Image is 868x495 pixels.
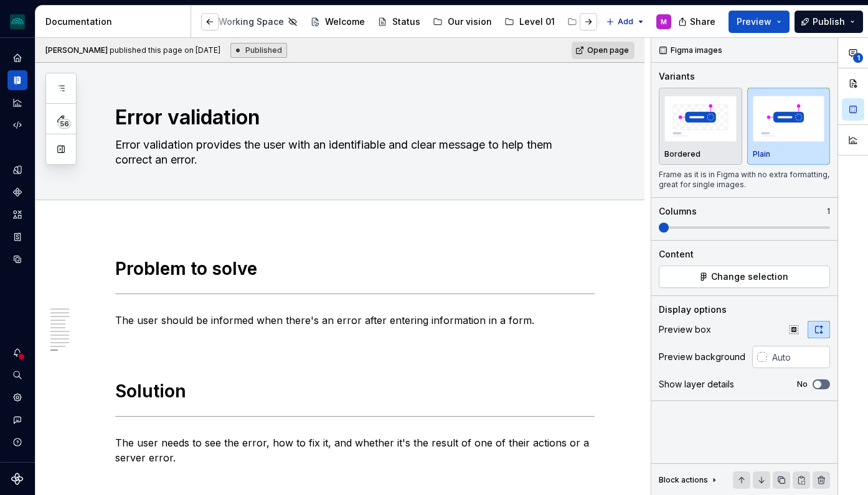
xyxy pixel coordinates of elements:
[664,96,737,141] img: placeholder
[7,115,27,135] a: Code automation
[10,14,25,29] img: 418c6d47-6da6-4103-8b13-b5999f8989a1.png
[7,182,27,202] a: Components
[7,227,27,247] a: Storybook stories
[659,70,695,83] div: Variants
[659,170,830,190] div: Frame as it is in Figma with no extra formatting, great for single images.
[230,43,287,58] div: Published
[659,88,742,165] button: placeholderBordered
[113,135,592,170] textarea: Error validation provides the user with an identifiable and clear message to help them correct an...
[659,266,830,288] button: Change selection
[7,249,27,269] a: Data sources
[795,11,863,33] button: Publish
[659,323,711,336] div: Preview box
[672,11,724,33] button: Share
[853,53,863,63] span: 1
[753,149,770,159] p: Plain
[7,343,27,363] button: Notifications
[747,88,831,165] button: placeholderPlain
[813,16,845,28] span: Publish
[7,160,27,180] a: Design tokens
[519,16,555,28] div: Level 01
[753,96,825,141] img: placeholder
[618,17,633,27] span: Add
[587,45,629,55] span: Open page
[661,17,667,27] div: M
[372,12,425,32] a: Status
[392,16,420,28] div: Status
[7,70,27,90] a: Documentation
[45,45,220,55] span: published this page on [DATE]
[659,471,719,489] div: Block actions
[499,12,560,32] a: Level 01
[572,42,634,59] a: Open page
[199,9,600,34] div: Page tree
[115,435,595,465] p: The user needs to see the error, how to fix it, and whether it's the result of one of their actio...
[7,410,27,430] button: Contact support
[7,365,27,385] button: Search ⌘K
[58,119,71,129] span: 56
[690,16,715,28] span: Share
[325,16,365,28] div: Welcome
[115,380,595,402] h1: Solution
[602,13,649,30] button: Add
[305,12,370,32] a: Welcome
[659,475,708,485] div: Block actions
[659,378,734,391] div: Show layer details
[7,48,27,68] a: Home
[7,387,27,407] a: Settings
[45,16,186,28] div: Documentation
[659,303,727,316] div: Display options
[711,271,788,283] span: Change selection
[113,103,592,132] textarea: Error validation
[797,379,808,389] label: No
[659,205,697,218] div: Columns
[115,313,595,328] p: The user should be informed when there's an error after entering information in a form.
[664,149,701,159] p: Bordered
[7,93,27,113] a: Analytics
[729,11,790,33] button: Preview
[659,351,745,363] div: Preview background
[448,16,492,28] div: Our vision
[11,473,24,485] svg: Supernova Logo
[767,346,830,368] input: Auto
[45,45,108,55] span: [PERSON_NAME]
[737,16,771,28] span: Preview
[7,205,27,224] a: Assets
[827,206,830,216] p: 1
[199,12,303,32] a: Working Space
[659,248,694,261] div: Content
[115,257,595,280] h1: Problem to solve
[219,16,284,28] div: Working Space
[428,12,497,32] a: Our vision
